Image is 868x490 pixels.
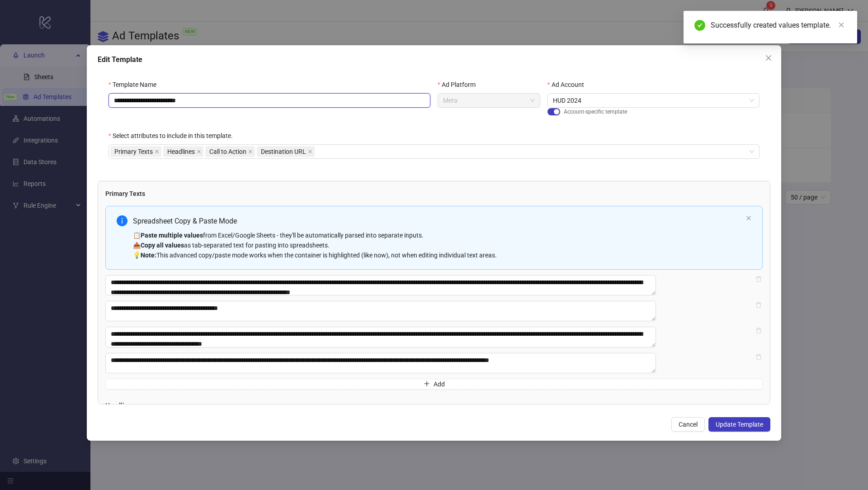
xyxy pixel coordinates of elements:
[424,381,430,387] span: plus
[838,22,844,28] span: close
[564,108,627,116] span: Account-specific template
[694,20,705,31] span: check-circle
[108,80,162,90] label: Template Name
[443,94,535,107] span: Meta
[671,417,705,432] button: Cancel
[205,146,255,157] span: Call to Action
[761,51,776,65] button: Close
[209,147,246,157] span: Call to Action
[765,54,772,62] span: close
[141,252,156,259] strong: Note:
[105,189,763,199] h4: Primary Texts
[755,302,762,308] span: delete
[133,215,742,227] div: Spreadsheet Copy & Paste Mode
[105,379,763,390] button: Add
[716,421,763,428] span: Update Template
[708,417,770,432] button: Update Template
[108,93,430,108] input: Template Name
[167,147,195,157] span: Headlines
[197,149,201,154] span: close
[110,146,161,157] span: Primary Texts
[108,131,239,141] label: Select attributes to include in this template.
[133,230,742,260] div: 📋 from Excel/Google Sheets - they'll be automatically parsed into separate inputs. 📤 as tab-separ...
[679,421,698,428] span: Cancel
[746,215,751,221] span: close
[755,354,762,360] span: delete
[746,215,751,221] button: close
[438,80,481,90] label: Ad Platform
[434,381,445,388] span: Add
[98,54,770,65] div: Edit Template
[755,276,762,282] span: delete
[155,149,159,154] span: close
[117,215,127,226] span: info-circle
[105,206,763,390] div: Multi-text input container - paste or copy values
[114,147,153,157] span: Primary Texts
[261,147,306,157] span: Destination URL
[105,400,763,410] h4: Headlines
[711,20,846,31] div: Successfully created values template.
[141,232,203,239] strong: Paste multiple values
[141,242,184,249] strong: Copy all values
[755,328,762,334] span: delete
[257,146,315,157] span: Destination URL
[163,146,203,157] span: Headlines
[553,94,754,107] span: HUD 2024
[308,149,312,154] span: close
[248,149,253,154] span: close
[547,80,590,90] label: Ad Account
[836,20,846,30] a: Close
